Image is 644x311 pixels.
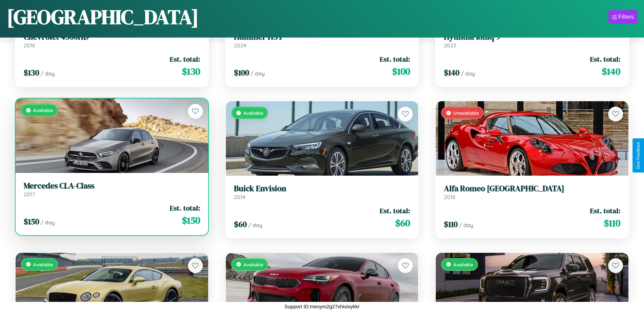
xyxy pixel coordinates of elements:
span: 2017 [24,191,35,198]
span: / day [461,70,475,77]
span: $ 110 [444,219,458,230]
span: Est. total: [170,54,200,64]
span: Est. total: [170,203,200,213]
span: $ 140 [602,65,620,78]
span: Unavailable [453,110,479,116]
span: / day [41,70,55,77]
p: Support ID: mesym2g27xhixixykkr [284,302,360,311]
span: $ 110 [604,216,620,230]
span: / day [41,219,55,226]
span: $ 60 [234,219,247,230]
a: Buick Envision2014 [234,184,410,200]
h3: Buick Envision [234,184,410,194]
span: $ 130 [24,67,39,78]
span: Est. total: [380,54,410,64]
span: Available [33,262,53,267]
span: Available [243,262,263,267]
h3: Alfa Romeo [GEOGRAPHIC_DATA] [444,184,620,194]
div: Filters [618,14,634,20]
a: Hyundai Ioniq 92023 [444,32,620,49]
span: $ 130 [182,65,200,78]
span: 2023 [444,42,456,49]
a: Chevrolet 4500HD2016 [24,32,200,49]
span: Est. total: [590,54,620,64]
a: Hummer H3T2024 [234,32,410,49]
span: $ 150 [182,214,200,227]
span: $ 140 [444,67,459,78]
span: / day [248,222,262,228]
span: Est. total: [380,206,410,216]
a: Mercedes CLA-Class2017 [24,181,200,198]
span: Available [243,110,263,116]
span: $ 150 [24,216,39,227]
span: $ 60 [395,216,410,230]
span: 2018 [444,194,455,200]
a: Alfa Romeo [GEOGRAPHIC_DATA]2018 [444,184,620,200]
span: Available [33,107,53,113]
h1: [GEOGRAPHIC_DATA] [7,3,199,31]
span: / day [251,70,265,77]
button: Filters [609,10,637,24]
span: / day [459,222,473,228]
div: Give Feedback [636,142,641,169]
span: 2014 [234,194,245,200]
h3: Mercedes CLA-Class [24,181,200,191]
span: Est. total: [590,206,620,216]
span: 2024 [234,42,246,49]
span: $ 100 [392,65,410,78]
span: 2016 [24,42,35,49]
span: $ 100 [234,67,249,78]
span: Available [453,262,473,267]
